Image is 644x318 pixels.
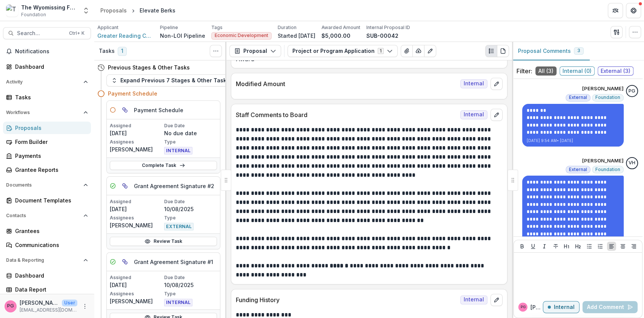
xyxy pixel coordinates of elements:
button: PDF view [497,45,509,57]
p: Awarded Amount [321,24,360,31]
p: Applicant [97,24,118,31]
p: Assigned [110,198,163,205]
p: Internal [554,304,575,310]
span: INTERNAL [164,147,192,154]
button: View dependent tasks [119,256,131,268]
p: Type [164,290,217,297]
span: Foundation [595,167,620,172]
h5: Grant Agreement Signature #2 [134,182,214,190]
span: EXTERNAL [164,223,194,230]
h4: Payment Schedule [108,90,157,97]
button: Open Contacts [3,210,91,222]
button: Proposal Comments [512,42,590,60]
button: Proposal [229,45,281,57]
p: [DATE] [110,281,163,289]
p: Due Date [164,122,217,129]
button: View dependent tasks [119,104,131,116]
span: 1 [118,47,127,56]
p: [EMAIL_ADDRESS][DOMAIN_NAME] [20,307,77,313]
div: Proposals [15,124,85,132]
button: Open Data & Reporting [3,254,91,266]
a: Grantees [3,225,91,237]
p: Duration [278,24,297,31]
button: Bold [518,242,527,251]
span: Internal ( 0 ) [559,66,595,76]
button: edit [490,109,503,121]
button: Strike [551,242,560,251]
div: Elevate Berks [140,6,175,14]
div: The Wyomissing Foundation [21,3,78,11]
span: Workflows [6,110,80,115]
button: Internal [543,301,579,313]
p: Type [164,139,217,145]
button: Heading 1 [562,242,571,251]
p: [PERSON_NAME] [110,221,163,229]
button: Expand Previous 7 Stages & Other Tasks [106,74,234,86]
p: Internal Proposal ID [366,24,410,31]
p: [DATE] [110,129,163,137]
p: [PERSON_NAME] [582,85,624,93]
button: Heading 2 [573,242,583,251]
span: All ( 3 ) [535,66,556,76]
p: Staff Comments to Board [236,110,457,119]
div: Pat Giles [521,305,526,309]
div: Tasks [15,93,85,101]
button: Add Comment [583,301,638,313]
span: 3 [577,48,580,53]
span: Documents [6,182,80,188]
p: User [62,299,77,306]
button: Open entity switcher [81,3,91,18]
p: [PERSON_NAME] [530,303,543,311]
nav: breadcrumb [97,5,178,16]
div: Document Templates [15,196,85,204]
p: Assignees [110,139,163,145]
span: Activity [6,79,80,85]
button: edit [490,78,503,90]
span: Economic Development [215,33,268,38]
span: External [569,95,587,100]
p: Due Date [164,274,217,281]
p: SUB-00042 [366,32,398,40]
div: Grantees [15,227,85,235]
p: Tags [211,24,223,31]
a: Greater Reading Chamber of Commerce and Industry [97,32,154,40]
a: Dashboard [3,269,91,282]
h3: Tasks [99,48,115,54]
button: Italicize [540,242,549,251]
p: Assigned [110,122,163,129]
a: Document Templates [3,194,91,207]
button: Bullet List [585,242,594,251]
div: Dashboard [15,272,85,279]
button: Align Center [618,242,627,251]
p: Non-LOI Pipeline [160,32,205,40]
div: Pat Giles [7,304,14,309]
p: Assignees [110,290,163,297]
span: External [569,167,587,172]
div: Communications [15,241,85,249]
button: Partners [608,3,623,18]
a: Review Task [110,237,217,246]
p: No due date [164,129,217,137]
button: Toggle View Cancelled Tasks [210,45,222,57]
button: Get Help [626,3,641,18]
a: Grantee Reports [3,164,91,176]
button: Align Left [607,242,616,251]
a: Complete Task [110,161,217,170]
a: Payments [3,150,91,162]
a: Proposals [97,5,130,16]
button: Open Documents [3,179,91,191]
img: The Wyomissing Foundation [6,5,18,17]
p: $5,000.00 [321,32,350,40]
span: Notifications [15,48,88,55]
button: Project or Program Application1 [287,45,398,57]
span: Data & Reporting [6,258,80,263]
button: Underline [529,242,538,251]
a: Tasks [3,91,91,103]
p: Type [164,215,217,221]
h5: Grant Agreement Signature #1 [134,258,213,266]
p: Pipeline [160,24,178,31]
p: Funding History [236,295,457,304]
p: [PERSON_NAME] [20,299,59,307]
button: Ordered List [596,242,605,251]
